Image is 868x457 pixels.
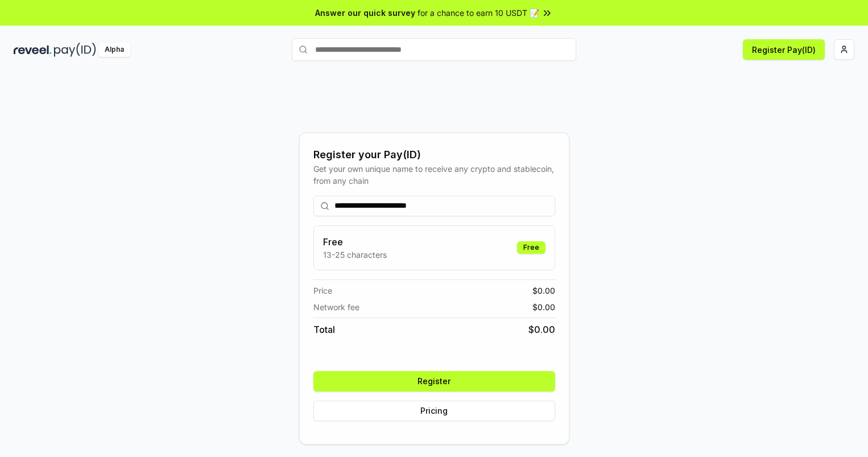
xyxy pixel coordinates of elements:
[54,43,96,57] img: pay_id
[323,235,387,249] h3: Free
[313,163,555,187] div: Get your own unique name to receive any crypto and stablecoin, from any chain
[313,285,332,297] span: Price
[315,7,415,19] span: Answer our quick survey
[532,301,555,313] span: $ 0.00
[313,301,359,313] span: Network fee
[743,39,825,60] button: Register Pay(ID)
[517,241,545,254] div: Free
[323,249,387,261] p: 13-25 characters
[532,285,555,297] span: $ 0.00
[313,323,335,336] span: Total
[313,371,555,392] button: Register
[418,7,539,19] span: for a chance to earn 10 USDT 📝
[313,147,555,163] div: Register your Pay(ID)
[14,43,52,57] img: reveel_dark
[98,43,130,57] div: Alpha
[528,323,555,336] span: $ 0.00
[313,401,555,421] button: Pricing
